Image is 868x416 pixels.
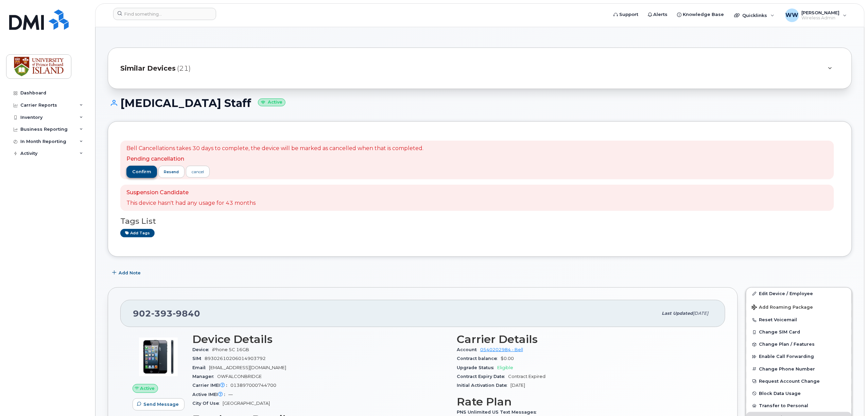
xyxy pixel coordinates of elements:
[258,98,285,106] small: Active
[746,350,852,363] button: Enable Call Forwarding
[746,375,852,387] button: Request Account Change
[120,64,176,73] span: Similar Devices
[138,337,179,377] img: image20231002-3703462-1kyr7p2.jpeg
[746,400,852,412] button: Transfer to Personal
[752,305,813,311] span: Add Roaming Package
[177,64,191,73] span: (21)
[457,347,480,352] span: Account
[143,401,179,408] span: Send Message
[192,347,212,352] span: Device
[228,392,233,397] span: —
[510,383,525,388] span: [DATE]
[192,365,209,370] span: Email
[120,229,155,237] a: Add tags
[457,374,508,379] span: Contract Expiry Date
[508,374,545,379] span: Contract Expired
[126,145,423,152] p: Bell Cancellations takes 30 days to complete, the device will be marked as cancelled when that is...
[230,383,276,388] span: 013897000744700
[108,97,852,109] h1: [MEDICAL_DATA] Staff
[662,311,693,316] span: Last updated
[192,374,217,379] span: Manager
[132,169,151,175] span: confirm
[746,300,852,314] button: Add Roaming Package
[457,396,713,408] h3: Rate Plan
[746,288,852,300] a: Edit Device / Employee
[192,356,205,361] span: SIM
[212,347,249,352] span: iPhone 5C 16GB
[209,365,286,370] span: [EMAIL_ADDRESS][DOMAIN_NAME]
[192,392,228,397] span: Active IMEI
[151,308,173,319] span: 393
[140,385,155,392] span: Active
[217,374,262,379] span: OWFALCONBRIDGE
[480,347,523,352] a: 0540202984 - Bell
[759,354,814,359] span: Enable Call Forwarding
[457,333,713,345] h3: Carrier Details
[746,338,852,350] button: Change Plan / Features
[223,401,270,406] span: [GEOGRAPHIC_DATA]
[192,401,223,406] span: City Of Use
[501,356,514,361] span: $0.00
[457,356,501,361] span: Contract balance
[497,365,513,370] span: Eligible
[108,267,146,279] button: Add Note
[186,166,210,178] a: cancel
[457,383,510,388] span: Initial Activation Date
[126,155,423,163] p: Pending cancellation
[192,169,204,175] div: cancel
[746,314,852,326] button: Reset Voicemail
[126,166,157,178] button: confirm
[120,217,839,225] h3: Tags List
[205,356,266,361] span: 89302610206014903792
[133,398,185,411] button: Send Message
[173,308,200,319] span: 9840
[746,387,852,400] button: Block Data Usage
[164,169,179,175] span: resend
[133,308,200,319] span: 902
[119,270,141,276] span: Add Note
[457,410,540,415] span: PNS Unlimited US Text Messages
[693,311,709,316] span: [DATE]
[158,166,185,178] button: resend
[746,363,852,375] button: Change Phone Number
[192,333,449,345] h3: Device Details
[457,365,497,370] span: Upgrade Status
[746,326,852,338] button: Change SIM Card
[192,383,230,388] span: Carrier IMEI
[759,342,815,347] span: Change Plan / Features
[126,199,256,207] p: This device hasn't had any usage for 43 months
[126,189,256,197] p: Suspension Candidate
